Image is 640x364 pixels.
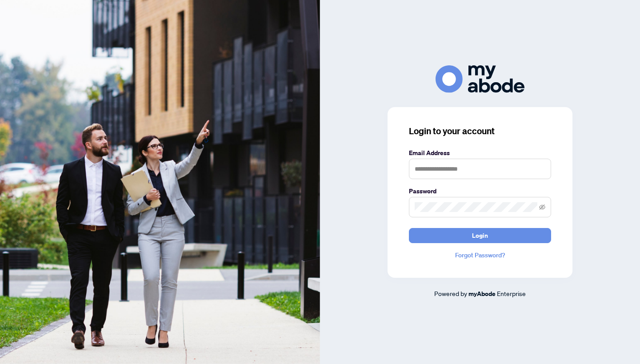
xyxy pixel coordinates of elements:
img: ma-logo [436,65,524,92]
label: Password [409,186,551,196]
label: Email Address [409,148,551,158]
a: myAbode [468,289,496,299]
span: eye-invisible [539,204,545,210]
span: Enterprise [497,289,526,297]
h3: Login to your account [409,125,551,137]
span: Login [472,228,488,243]
button: Login [409,228,551,243]
a: Forgot Password? [409,250,551,260]
span: Powered by [434,289,467,297]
